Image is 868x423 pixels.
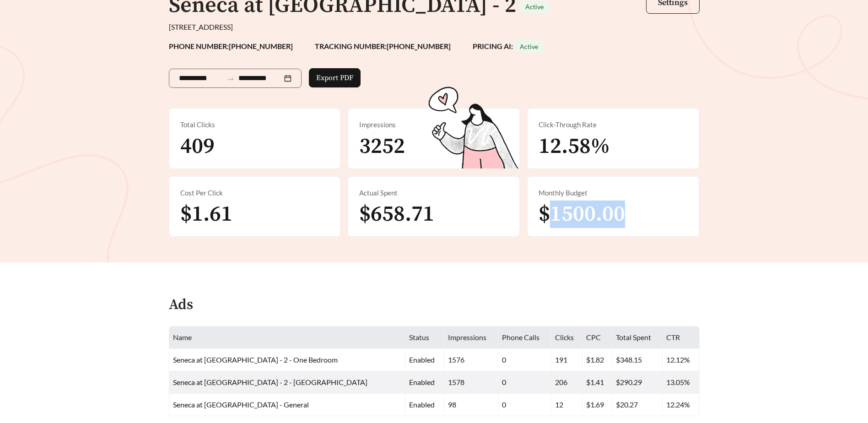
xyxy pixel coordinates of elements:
[551,326,582,349] th: Clicks
[226,75,235,83] span: swap-right
[409,400,435,409] span: enabled
[444,394,498,416] td: 98
[498,326,551,349] th: Phone Calls
[180,201,232,228] span: $1.61
[473,42,544,50] strong: PRICING AI:
[539,188,688,198] div: Monthly Budget
[444,371,498,394] td: 1578
[169,326,405,349] th: Name
[359,201,434,228] span: $658.71
[444,349,498,371] td: 1576
[226,74,235,82] span: to
[582,394,612,416] td: $1.69
[359,188,508,198] div: Actual Spent
[612,326,663,349] th: Total Spent
[359,133,405,160] span: 3252
[586,333,601,342] span: CPC
[409,355,435,364] span: enabled
[539,133,610,160] span: 12.58%
[169,297,193,313] h4: Ads
[612,371,663,394] td: $290.29
[551,394,582,416] td: 12
[520,43,538,50] span: Active
[525,3,544,11] span: Active
[180,119,329,130] div: Total Clicks
[359,119,508,130] div: Impressions
[612,349,663,371] td: $348.15
[309,68,361,87] button: Export PDF
[180,188,329,198] div: Cost Per Click
[498,349,551,371] td: 0
[539,201,625,228] span: $1500.00
[582,349,612,371] td: $1.82
[180,133,215,160] span: 409
[663,349,700,371] td: 12.12%
[169,22,700,33] div: [STREET_ADDRESS]
[582,371,612,394] td: $1.41
[551,371,582,394] td: 206
[551,349,582,371] td: 191
[539,119,688,130] div: Click-Through Rate
[498,394,551,416] td: 0
[173,400,309,409] span: Seneca at [GEOGRAPHIC_DATA] - General
[315,42,451,50] strong: TRACKING NUMBER: [PHONE_NUMBER]
[444,326,498,349] th: Impressions
[173,355,338,364] span: Seneca at [GEOGRAPHIC_DATA] - 2 - One Bedroom
[663,394,700,416] td: 12.24%
[498,371,551,394] td: 0
[612,394,663,416] td: $20.27
[173,378,367,386] span: Seneca at [GEOGRAPHIC_DATA] - 2 - [GEOGRAPHIC_DATA]
[169,42,293,50] strong: PHONE NUMBER: [PHONE_NUMBER]
[663,371,700,394] td: 13.05%
[666,333,680,342] span: CTR
[409,378,435,386] span: enabled
[405,326,444,349] th: Status
[316,72,353,83] span: Export PDF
